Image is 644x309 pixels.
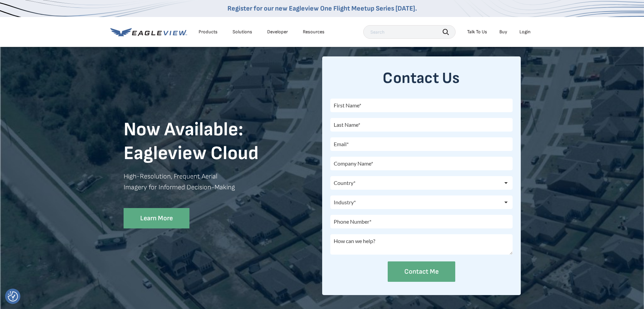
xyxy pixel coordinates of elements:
[124,183,235,191] strong: Imagery for Informed Decision-Making
[330,99,513,112] input: First Name*
[8,291,18,302] button: Consent Preferences
[499,29,507,35] a: Buy
[330,215,513,228] input: Phone Number*
[8,291,18,302] img: Revisit consent button
[124,172,217,181] strong: High-Resolution, Frequent Aerial
[330,118,513,132] input: Last Name*
[199,29,218,35] div: Products
[330,137,513,151] input: Email*
[267,29,288,35] a: Developer
[330,157,513,170] input: Company Name*
[124,208,189,229] a: Learn More
[363,25,456,39] input: Search
[467,29,487,35] div: Talk To Us
[233,29,252,35] div: Solutions
[303,29,325,35] div: Resources
[388,261,455,282] input: Contact Me
[124,118,322,166] h1: Now Available: Eagleview Cloud
[383,69,460,88] strong: Contact Us
[227,4,417,13] a: Register for our new Eagleview One Flight Meetup Series [DATE].
[519,29,531,35] div: Login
